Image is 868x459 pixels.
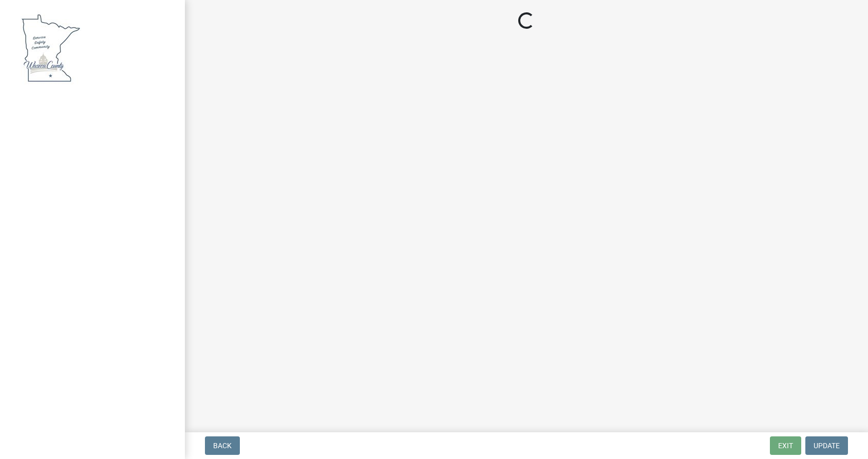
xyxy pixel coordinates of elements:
span: Update [814,442,840,450]
img: Waseca County, Minnesota [21,11,81,84]
button: Back [205,436,240,455]
button: Exit [770,436,801,455]
button: Update [805,436,848,455]
span: Back [213,442,232,450]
